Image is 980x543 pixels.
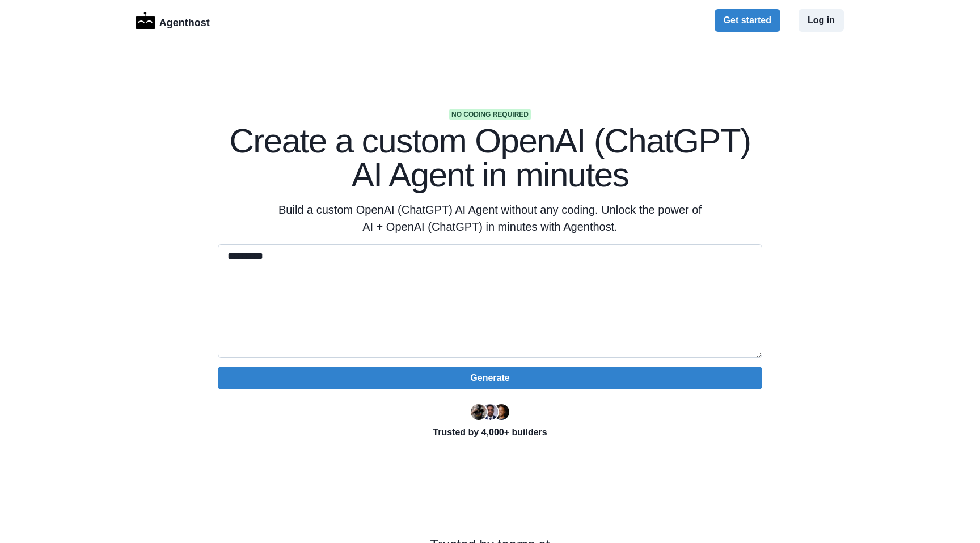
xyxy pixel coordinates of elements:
[449,109,531,120] span: No coding required
[218,426,762,439] p: Trusted by 4,000+ builders
[493,404,509,420] img: Kent Dodds
[136,11,210,31] a: LogoAgenthost
[715,9,780,32] button: Get started
[482,404,498,420] img: Segun Adebayo
[471,404,487,420] img: Ryan Florence
[799,9,844,32] button: Log in
[136,12,155,29] img: Logo
[218,367,762,389] button: Generate
[218,124,762,192] h1: Create a custom OpenAI (ChatGPT) AI Agent in minutes
[159,11,210,31] p: Agenthost
[272,201,708,235] p: Build a custom OpenAI (ChatGPT) AI Agent without any coding. Unlock the power of AI + OpenAI (Cha...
